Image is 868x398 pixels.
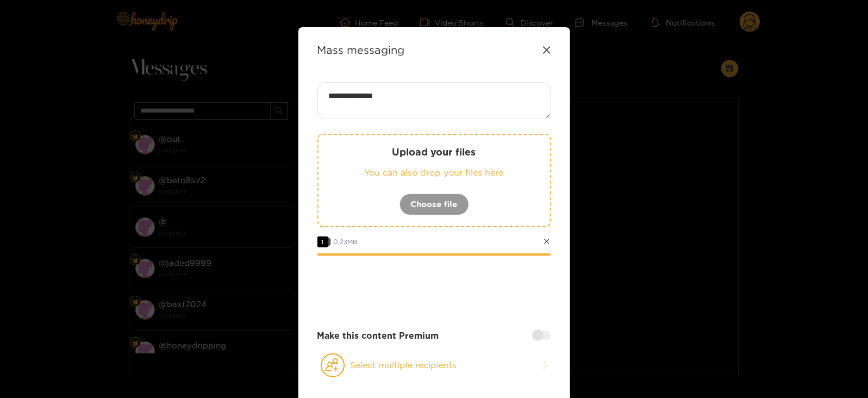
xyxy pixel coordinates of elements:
button: Choose file [399,194,469,215]
strong: Make this content Premium [317,329,439,342]
button: Select multiple recipients [317,353,551,378]
span: 1 [317,237,328,247]
p: You can also drop your files here [340,166,528,179]
strong: Mass messaging [317,43,405,56]
p: Upload your files [340,146,528,158]
span: 0.23 MB [334,238,358,245]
